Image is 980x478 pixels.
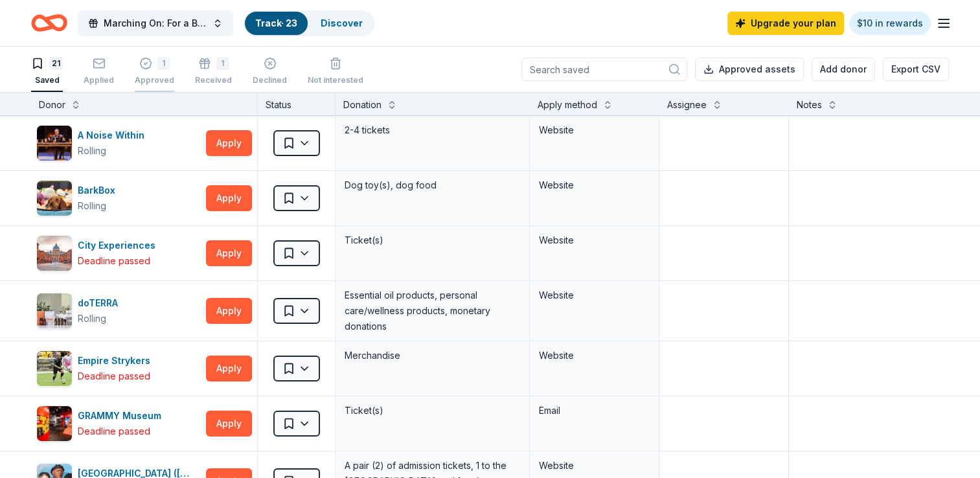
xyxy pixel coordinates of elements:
button: Image for Empire StrykersEmpire StrykersDeadline passed [36,350,201,387]
div: 21 [49,57,63,70]
button: Not interested [308,52,363,92]
button: Image for BarkBoxBarkBoxRolling [36,180,201,216]
img: Image for Empire Strykers [37,351,72,386]
div: GRAMMY Museum [78,408,166,424]
div: A Noise Within [78,128,150,143]
button: Marching On: For a Better [DATE] [78,10,233,36]
div: Email [539,403,650,418]
input: Search saved [521,58,687,81]
div: Ticket(s) [343,231,521,249]
div: Website [539,122,650,138]
div: Declined [253,75,287,85]
div: Essential oil products, personal care/wellness products, monetary donations [343,286,521,336]
div: Website [539,177,650,193]
div: Approved [135,75,174,85]
div: Ticket(s) [343,402,521,420]
div: Rolling [78,311,106,326]
div: BarkBox [78,183,120,198]
a: Discover [321,17,363,28]
a: Track· 23 [255,17,297,28]
button: Applied [84,52,114,92]
div: Donor [39,97,65,113]
button: Image for doTERRAdoTERRARolling [36,293,201,329]
div: Donation [343,97,382,113]
button: Export CSV [883,58,949,81]
div: Website [539,288,650,303]
button: Apply [206,130,252,156]
button: 1Received [195,52,232,92]
a: Upgrade your plan [727,12,844,35]
div: Assignee [667,97,707,113]
img: Image for doTERRA [37,293,72,328]
div: Deadline passed [78,424,150,439]
button: Approved assets [695,58,804,81]
button: Image for GRAMMY MuseumGRAMMY MuseumDeadline passed [36,405,201,442]
div: Applied [84,75,114,85]
button: Apply [206,411,252,437]
a: $10 in rewards [849,12,931,35]
div: Apply method [538,97,597,113]
button: Apply [206,356,252,381]
div: Deadline passed [78,369,150,384]
button: 1Approved [135,52,174,92]
div: Status [258,92,336,115]
div: Website [539,233,650,248]
div: Website [539,458,650,473]
img: Image for A Noise Within [37,126,72,161]
div: City Experiences [78,238,161,253]
div: Deadline passed [78,253,150,269]
div: doTERRA [78,295,123,311]
div: Website [539,348,650,363]
span: Marching On: For a Better [DATE] [104,16,207,31]
button: Apply [206,185,252,211]
div: Received [195,75,232,85]
img: Image for BarkBox [37,181,72,216]
div: Not interested [308,75,363,85]
button: Declined [253,52,287,92]
div: Rolling [78,198,106,214]
div: 1 [157,57,170,70]
button: Apply [206,298,252,324]
button: Image for A Noise WithinA Noise WithinRolling [36,125,201,161]
button: Image for City ExperiencesCity ExperiencesDeadline passed [36,235,201,271]
button: Track· 23Discover [244,10,374,36]
div: Rolling [78,143,106,159]
div: Dog toy(s), dog food [343,176,521,194]
button: 21Saved [31,52,63,92]
button: Add donor [812,58,875,81]
div: 2-4 tickets [343,121,521,139]
a: Home [31,8,67,38]
div: Empire Strykers [78,353,155,369]
img: Image for City Experiences [37,236,72,271]
div: Merchandise [343,347,521,365]
div: Saved [31,75,63,85]
button: Apply [206,240,252,266]
img: Image for GRAMMY Museum [37,406,72,441]
div: Notes [797,97,822,113]
div: 1 [216,57,229,70]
